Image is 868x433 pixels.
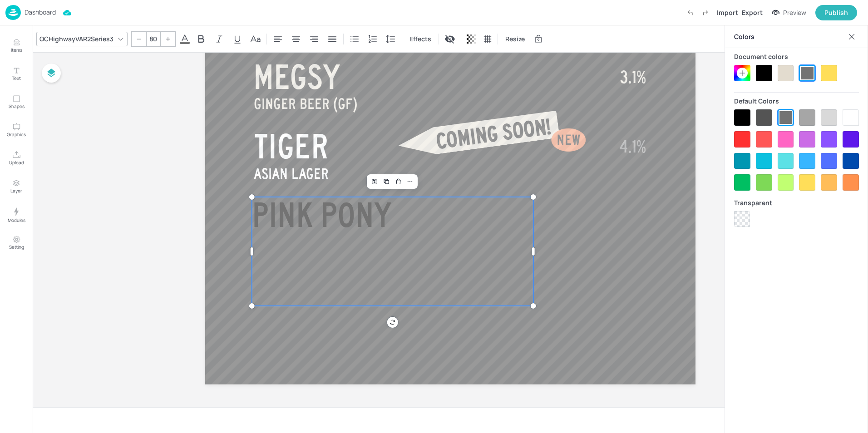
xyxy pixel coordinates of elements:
button: Publish [815,5,857,20]
div: Duplicate [380,176,392,187]
label: Redo (Ctrl + Y) [698,5,713,20]
span: Effects [408,34,433,44]
span: GINGER BEER (GF) [254,96,357,112]
img: logo-86c26b7e.jpg [5,5,21,20]
span: COMING SOON! [434,115,552,153]
div: Display condition [443,32,457,46]
div: Publish [824,8,848,18]
span: 3.1% [620,68,646,86]
span: Resize [503,34,527,44]
span: PINK PONY [252,197,391,233]
div: Document colors [734,48,859,65]
div: Save Layout [369,176,380,187]
span: ASIAN LAGER [254,166,329,182]
span: TIGER [254,128,329,165]
div: Export [742,8,763,17]
label: Undo (Ctrl + Z) [682,5,698,20]
div: Transparent [734,194,859,211]
div: Import [717,8,738,17]
div: Delete [392,176,404,187]
span: MEGSY [253,59,340,95]
p: Dashboard [25,9,56,15]
button: Preview [766,6,812,20]
p: Colors [734,26,844,48]
div: Preview [783,8,806,18]
div: OCHighwayVAR2Series3 [38,32,115,45]
div: Default Colors [734,93,859,109]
